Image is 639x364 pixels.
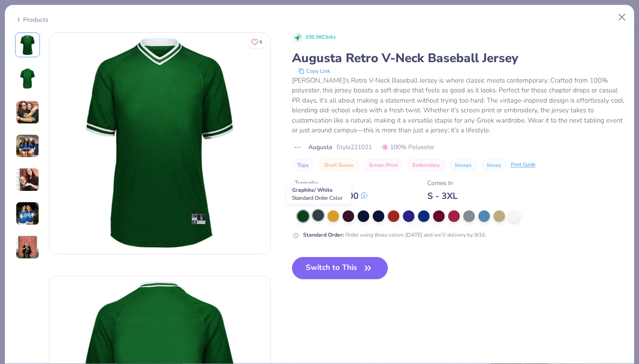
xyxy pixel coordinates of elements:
button: copy to clipboard [296,67,333,75]
div: Comes In [427,178,458,188]
div: [PERSON_NAME]'s Retro V-Neck Baseball Jersey is where classic meets contemporary. Crafted from 10... [292,75,624,135]
span: Style 221021 [336,142,372,152]
button: Short Sleeve [319,159,359,171]
img: User generated content [16,168,39,192]
img: Front [49,33,270,254]
button: Jersey [481,159,506,171]
button: Switch to This [292,257,388,279]
div: Order using these colors [DATE] and we’ll delivery by 9/16. [303,231,486,239]
strong: Standard Order : [303,231,344,238]
img: Front [17,34,38,55]
img: brand logo [292,144,304,151]
button: Close [614,9,631,26]
div: $ 39.00 - $ 47.00 [295,190,367,202]
img: User generated content [16,100,39,124]
span: 100.9K Clicks [305,34,335,41]
div: Print Guide [511,161,536,169]
div: S - 3XL [427,190,458,202]
button: Screen Print [363,159,403,171]
button: Embroidery [407,159,445,171]
button: Like [247,36,266,48]
span: Standard Order Color [292,194,343,202]
span: Augusta [308,142,332,152]
img: User generated content [16,235,39,259]
span: 100% Polyester [382,142,434,152]
span: 6 [260,40,262,44]
button: Jerseys [450,159,477,171]
img: Back [17,68,38,89]
div: Typically [295,178,367,188]
img: User generated content [16,202,39,226]
img: User generated content [16,134,39,158]
button: Tops [292,159,314,171]
div: Graphite/ White [287,184,351,204]
div: Augusta Retro V-Neck Baseball Jersey [292,50,624,67]
div: Products [15,15,48,24]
